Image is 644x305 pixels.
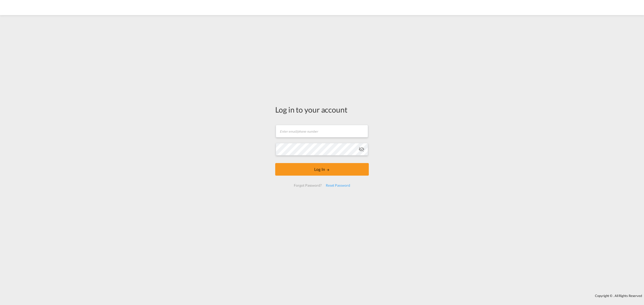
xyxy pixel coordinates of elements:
[324,181,352,190] div: Reset Password
[358,146,365,152] md-icon: icon-eye-off
[275,104,369,115] div: Log in to your account
[276,125,368,137] input: Enter email/phone number
[292,181,324,190] div: Forgot Password?
[275,163,369,176] button: LOGIN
